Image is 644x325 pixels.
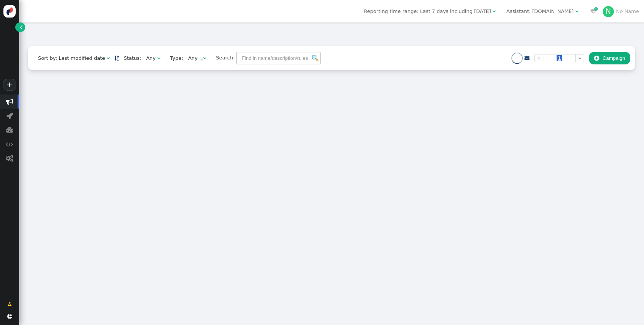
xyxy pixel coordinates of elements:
a:  [15,22,25,32]
span:  [492,9,496,14]
img: icon_search.png [312,55,318,61]
div: Any [188,54,198,62]
span:  [6,141,13,148]
span:  [157,56,160,61]
span: Sorted in descending order [115,56,119,61]
a:  [525,55,529,61]
span: Type: [165,54,183,62]
img: logo-icon.svg [3,5,16,18]
a:  [115,55,119,61]
a: NNo Name [603,8,639,14]
span:  [594,55,599,61]
span:  [525,56,529,61]
span:  [107,56,110,61]
div: N [603,6,614,18]
span: Status: [119,54,141,62]
a: « [534,54,543,62]
span:  [7,301,12,308]
a: + [3,79,16,91]
a: » [575,54,584,62]
span:  [575,9,578,14]
a:  [2,298,17,311]
span: Reporting time range: Last 7 days including [DATE] [364,8,491,14]
button: Campaign [589,52,630,65]
input: Find in name/description/rules [236,52,321,65]
span:  [20,23,23,31]
span:  [6,126,13,133]
span:  [6,98,13,105]
span:  [6,155,13,162]
div: Assistant: [DOMAIN_NAME] [507,8,574,15]
div: Sort by: Last modified date [38,54,105,62]
span:  [7,314,12,319]
span:  [203,56,206,61]
span:  [591,9,596,14]
span: 1 [557,55,562,61]
div: Any [146,54,156,62]
span: Search: [211,55,235,61]
span:  [6,112,13,119]
img: loading.gif [199,56,203,60]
